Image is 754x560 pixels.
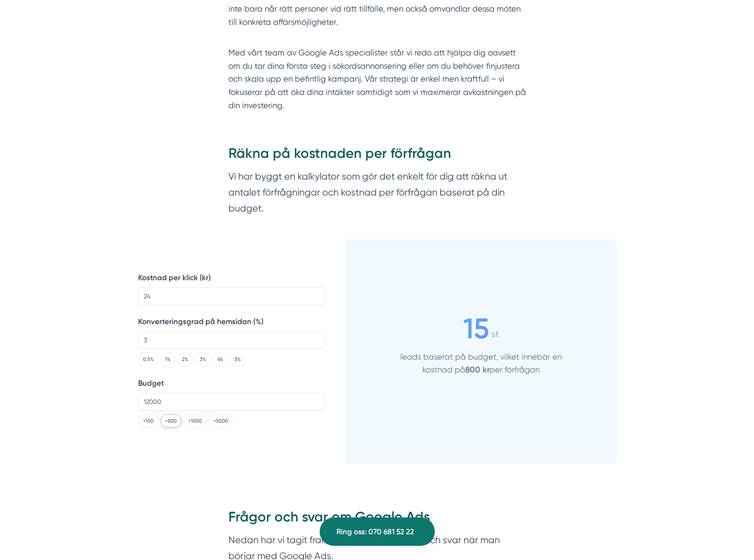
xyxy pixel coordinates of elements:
span: kostnad på per förfrågan [422,365,540,374]
div: st [489,317,499,341]
span: 15 [463,323,489,334]
label: Konverteringsgrad på hemsidan (%) [138,316,325,328]
input: Konverteringsgrad [138,331,325,349]
button: +100 [138,414,159,428]
button: 5% [230,352,246,366]
span: Ring oss: 070 681 52 22 [336,526,414,538]
span: 800 kr [465,365,490,375]
label: Kostnad per klick (kr) [138,272,325,284]
label: Budget [138,377,325,389]
button: 1% [160,352,175,366]
input: Budget per månad [138,393,325,411]
button: +1000 [183,414,207,428]
button: +500 [160,414,182,428]
section: Vi har byggt en kalkylator som gör det enkelt för dig att räkna ut antalet förfrågningar och kost... [228,168,526,220]
button: +5000 [209,414,233,428]
button: 3% [195,352,211,366]
button: 0.5% [138,352,159,366]
h2: Frågor och svar om Google Ads [228,507,526,532]
button: 2% [177,352,193,366]
p: Med vårt team av Google Ads specialister står vi redo att hjälpa dig oavsett om du tar dina först... [228,46,526,112]
p: leads baserat på budget, vilket innebär en [400,347,562,377]
input: Kostnad per klick [138,287,325,305]
button: 4% [213,352,228,366]
h2: Räkna på kostnaden per förfrågan [228,144,526,168]
a: Ring oss: 070 681 52 22 [320,517,435,546]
